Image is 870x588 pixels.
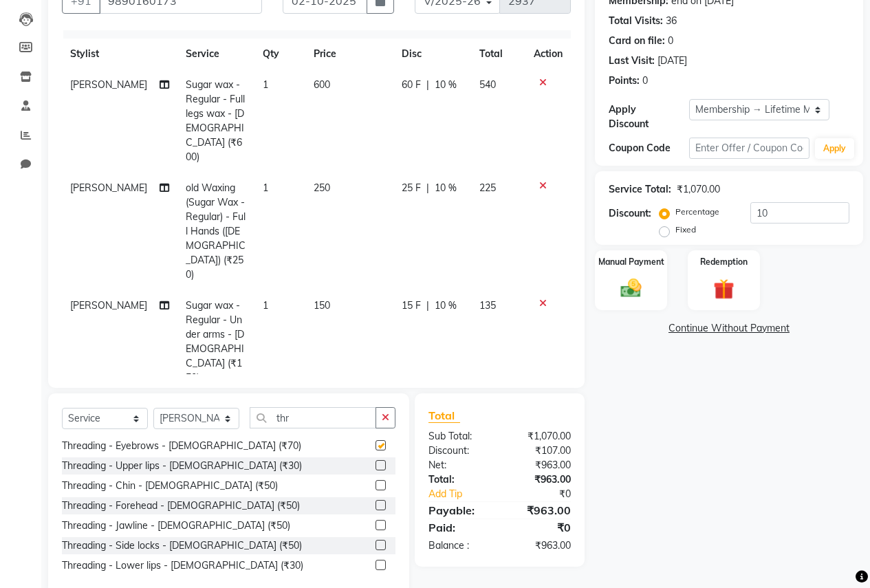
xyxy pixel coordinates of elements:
[666,14,677,28] div: 36
[815,138,854,159] button: Apply
[62,538,302,553] div: Threading - Side locks - [DEMOGRAPHIC_DATA] (₹50)
[471,39,525,69] th: Total
[499,429,581,444] div: ₹1,070.00
[435,298,457,313] span: 10 %
[668,34,673,48] div: 0
[418,429,500,444] div: Sub Total:
[418,444,500,458] div: Discount:
[70,299,147,312] span: [PERSON_NAME]
[657,54,687,68] div: [DATE]
[418,472,500,487] div: Total:
[426,181,429,195] span: |
[614,276,648,301] img: _cash.svg
[426,298,429,313] span: |
[428,409,460,423] span: Total
[609,54,655,68] div: Last Visit:
[499,458,581,472] div: ₹963.00
[499,502,581,519] div: ₹963.00
[418,538,500,553] div: Balance :
[402,298,421,313] span: 15 F
[186,182,246,281] span: old Waxing (Sugar Wax - Regular) - Full Hands ([DEMOGRAPHIC_DATA]) (₹250)
[263,182,268,194] span: 1
[314,182,330,194] span: 250
[418,487,513,501] a: Add Tip
[525,39,571,69] th: Action
[609,206,651,221] div: Discount:
[675,206,719,218] label: Percentage
[598,321,860,336] a: Continue Without Payment
[402,78,421,92] span: 60 F
[435,181,457,195] span: 10 %
[263,299,268,312] span: 1
[314,78,330,91] span: 600
[70,78,147,91] span: [PERSON_NAME]
[263,78,268,91] span: 1
[479,182,496,194] span: 225
[499,538,581,553] div: ₹963.00
[250,407,376,428] input: Search or Scan
[70,182,147,194] span: [PERSON_NAME]
[393,39,471,69] th: Disc
[499,519,581,536] div: ₹0
[609,102,689,131] div: Apply Discount
[499,444,581,458] div: ₹107.00
[62,519,290,533] div: Threading - Jawline - [DEMOGRAPHIC_DATA] (₹50)
[426,78,429,92] span: |
[479,78,496,91] span: 540
[598,256,664,268] label: Manual Payment
[609,14,663,28] div: Total Visits:
[418,458,500,472] div: Net:
[177,39,254,69] th: Service
[479,299,496,312] span: 135
[402,181,421,195] span: 25 F
[435,78,457,92] span: 10 %
[499,472,581,487] div: ₹963.00
[62,439,301,453] div: Threading - Eyebrows - [DEMOGRAPHIC_DATA] (₹70)
[675,224,696,236] label: Fixed
[609,141,689,155] div: Coupon Code
[642,74,648,88] div: 0
[513,487,581,501] div: ₹0
[254,39,305,69] th: Qty
[62,499,300,513] div: Threading - Forehead - [DEMOGRAPHIC_DATA] (₹50)
[700,256,748,268] label: Redemption
[609,74,640,88] div: Points:
[689,138,809,159] input: Enter Offer / Coupon Code
[305,39,394,69] th: Price
[186,78,245,163] span: Sugar wax - Regular - Full legs wax - [DEMOGRAPHIC_DATA] (₹600)
[62,479,278,493] div: Threading - Chin - [DEMOGRAPHIC_DATA] (₹50)
[609,34,665,48] div: Card on file:
[186,299,244,384] span: Sugar wax - Regular - Under arms - [DEMOGRAPHIC_DATA] (₹150)
[62,39,177,69] th: Stylist
[609,182,671,197] div: Service Total:
[418,519,500,536] div: Paid:
[62,459,302,473] div: Threading - Upper lips - [DEMOGRAPHIC_DATA] (₹30)
[677,182,720,197] div: ₹1,070.00
[707,276,741,302] img: _gift.svg
[314,299,330,312] span: 150
[418,502,500,519] div: Payable:
[62,558,303,573] div: Threading - Lower lips - [DEMOGRAPHIC_DATA] (₹30)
